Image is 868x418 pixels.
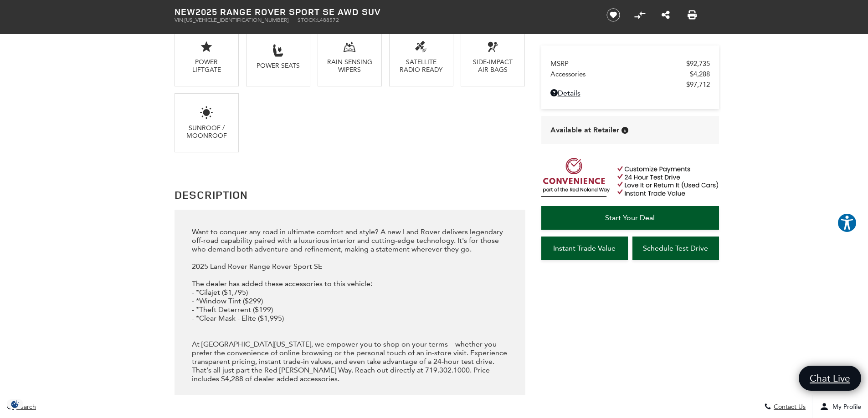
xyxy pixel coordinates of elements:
aside: Accessibility Help Desk [837,213,857,235]
span: $92,735 [686,60,710,68]
button: Compare Vehicle [633,8,647,22]
h1: 2025 Range Rover Sport SE AWD SUV [175,7,591,17]
iframe: YouTube video player [541,265,719,408]
a: $97,712 [550,81,710,89]
span: Available at Retailer [550,125,619,135]
a: Chat Live [799,366,861,391]
span: My Profile [829,403,861,411]
div: Power Liftgate [182,58,231,74]
div: Satellite Radio Ready [396,58,446,74]
span: Accessories [550,70,690,78]
div: Want to conquer any road in ultimate comfort and style? A new Land Rover delivers legendary off-r... [192,227,508,383]
div: Power Seats [253,62,303,70]
span: Contact Us [771,403,806,411]
a: Instant Trade Value [541,237,628,260]
span: Stock: [298,17,317,23]
span: [US_VEHICLE_IDENTIFICATION_NUMBER] [185,17,288,23]
span: VIN: [175,17,185,23]
span: Schedule Test Drive [643,244,708,252]
span: Chat Live [805,372,855,384]
div: Rain Sensing Wipers [325,58,375,74]
h2: Description [175,186,525,203]
span: Start Your Deal [605,213,655,222]
span: L488572 [317,17,339,23]
div: Side-Impact Air Bags [468,58,518,74]
a: Print this New 2025 Range Rover Sport SE AWD SUV [688,10,697,20]
a: Schedule Test Drive [632,237,719,260]
span: $97,712 [686,81,710,89]
a: Start Your Deal [541,206,719,230]
button: Open user profile menu [813,395,868,418]
button: Save vehicle [603,8,623,22]
span: Instant Trade Value [553,244,616,252]
a: MSRP $92,735 [550,60,710,68]
a: Accessories $4,288 [550,70,710,78]
span: $4,288 [690,70,710,78]
div: Sunroof / Moonroof [182,124,231,140]
a: Share this New 2025 Range Rover Sport SE AWD SUV [662,10,670,20]
section: Click to Open Cookie Consent Modal [5,399,26,409]
button: Explore your accessibility options [837,213,857,233]
span: MSRP [550,60,686,68]
a: Details [550,89,710,97]
strong: New [175,5,195,18]
img: Opt-Out Icon [5,399,26,409]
